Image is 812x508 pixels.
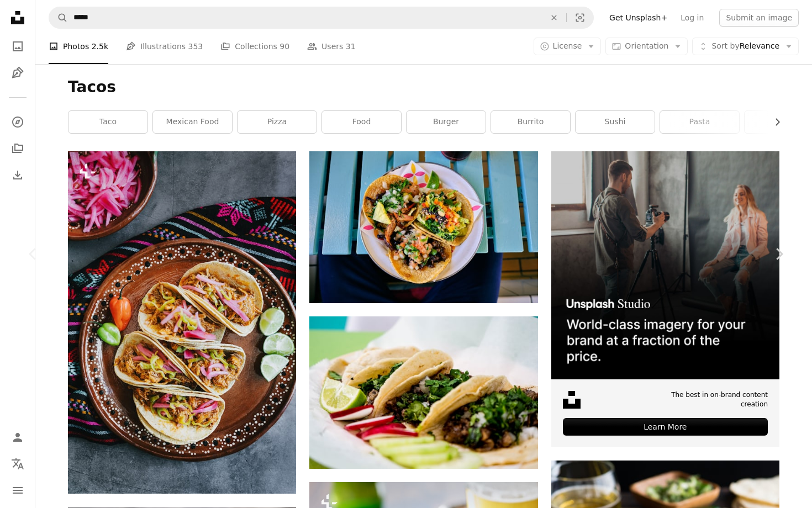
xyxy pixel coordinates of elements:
[674,9,710,27] a: Log in
[746,201,812,307] a: Next
[280,40,289,52] span: 90
[719,9,799,27] button: Submit an image
[220,29,289,64] a: Collections 90
[491,111,570,133] a: burrito
[563,391,581,409] img: file-1631678316303-ed18b8b5cb9cimage
[307,29,356,64] a: Users 31
[542,7,566,28] button: Clear
[309,316,537,468] img: close-up photography of food
[68,151,296,494] img: mexican cochinita pibil tacos with habanero sauce traditional food in Yucatan Mexico
[188,40,203,52] span: 353
[7,426,29,448] a: Log in / Sign up
[551,151,779,379] img: file-1715651741414-859baba4300dimage
[238,111,317,133] a: pizza
[563,418,768,436] div: Learn More
[7,35,29,57] a: Photos
[7,479,29,501] button: Menu
[605,38,688,55] button: Orientation
[407,111,486,133] a: burger
[7,453,29,475] button: Language
[660,111,739,133] a: pasta
[68,111,147,133] a: taco
[711,41,779,52] span: Relevance
[7,164,29,186] a: Download History
[68,77,779,97] h1: Tacos
[642,390,768,409] span: The best in on-brand content creation
[68,317,296,327] a: mexican cochinita pibil tacos with habanero sauce traditional food in Yucatan Mexico
[309,151,537,303] img: taco pizza
[7,111,29,133] a: Explore
[49,7,594,29] form: Find visuals sitewide
[553,41,582,50] span: License
[322,111,401,133] a: food
[346,40,356,52] span: 31
[711,41,739,50] span: Sort by
[551,151,779,447] a: The best in on-brand content creationLearn More
[309,387,537,397] a: close-up photography of food
[49,7,68,28] button: Search Unsplash
[534,38,602,55] button: License
[767,111,779,133] button: scroll list to the right
[692,38,799,55] button: Sort byRelevance
[567,7,593,28] button: Visual search
[126,29,203,64] a: Illustrations 353
[153,111,232,133] a: mexican food
[309,222,537,232] a: taco pizza
[625,41,668,50] span: Orientation
[7,62,29,84] a: Illustrations
[576,111,655,133] a: sushi
[7,137,29,160] a: Collections
[603,9,674,27] a: Get Unsplash+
